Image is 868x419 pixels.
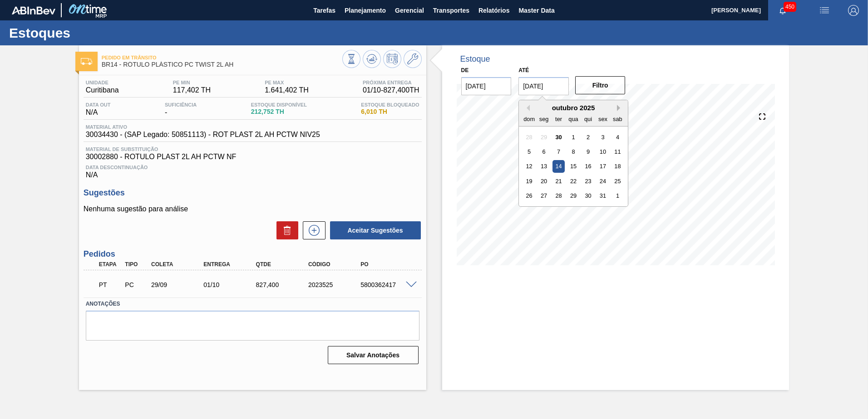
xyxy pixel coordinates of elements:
[612,146,624,158] div: Choose sábado, 11 de outubro de 2025
[86,153,419,161] span: 30002880 - ROTULO PLAST 2L AH PCTW NF
[358,281,417,288] div: 5800362417
[597,146,609,158] div: Choose sexta-feira, 10 de outubro de 2025
[102,55,342,60] span: Pedido em Trânsito
[522,130,625,203] div: month 2025-10
[567,146,580,158] div: Choose quarta-feira, 8 de outubro de 2025
[848,5,859,16] img: Logout
[251,108,307,115] span: 212,752 TH
[567,112,580,125] div: qua
[518,67,529,73] label: Até
[582,131,594,143] div: Choose quinta-feira, 2 de outubro de 2025
[102,61,342,68] span: BR14 - RÓTULO PLÁSTICO PC TWIST 2L AH
[582,190,594,202] div: Choose quinta-feira, 30 de outubro de 2025
[567,190,580,202] div: Choose quarta-feira, 29 de outubro de 2025
[383,50,401,68] button: Programar Estoque
[86,86,119,94] span: Curitibana
[265,86,309,94] span: 1.641,402 TH
[84,249,422,259] h3: Pedidos
[306,261,365,268] div: Código
[612,190,624,202] div: Choose sábado, 1 de novembro de 2025
[123,281,150,288] div: Pedido de Compra
[12,6,55,15] img: TNhmsLtSVTkK8tSr43FrP2fwEKptu5GPRR3wAAAABJRU5ErkJggg==
[582,146,594,158] div: Choose quinta-feira, 9 de outubro de 2025
[597,160,609,172] div: Choose sexta-feira, 17 de outubro de 2025
[582,112,594,125] div: qui
[538,112,550,125] div: seg
[272,221,298,239] div: Excluir Sugestões
[99,281,122,288] p: PT
[567,160,580,172] div: Choose quarta-feira, 15 de outubro de 2025
[149,281,207,288] div: 29/09/2025
[123,261,150,268] div: Tipo
[298,221,325,239] div: Nova sugestão
[201,281,260,288] div: 01/10/2025
[538,175,550,187] div: Choose segunda-feira, 20 de outubro de 2025
[612,131,624,143] div: Choose sábado, 4 de outubro de 2025
[552,131,565,143] div: Choose terça-feira, 30 de setembro de 2025
[523,146,535,158] div: Choose domingo, 5 de outubro de 2025
[86,165,419,170] span: Data Descontinuação
[358,261,417,268] div: PO
[552,160,565,172] div: Choose terça-feira, 14 de outubro de 2025
[345,5,386,16] span: Planejamento
[523,105,530,111] button: Previous Month
[404,50,422,68] button: Ir ao Master Data / Geral
[86,297,419,311] label: Anotações
[582,175,594,187] div: Choose quinta-feira, 23 de outubro de 2025
[523,175,535,187] div: Choose domingo, 19 de outubro de 2025
[538,146,550,158] div: Choose segunda-feira, 6 de outubro de 2025
[254,261,312,268] div: Qtde
[538,131,550,143] div: Not available segunda-feira, 29 de setembro de 2025
[325,220,422,240] div: Aceitar Sugestões
[163,102,199,117] div: -
[460,54,490,64] div: Estoque
[149,261,207,268] div: Coleta
[523,131,535,143] div: Not available domingo, 28 de setembro de 2025
[363,86,419,94] span: 01/10 - 827,400 TH
[461,67,469,73] label: De
[617,105,623,111] button: Next Month
[86,80,119,85] span: Unidade
[612,160,624,172] div: Choose sábado, 18 de outubro de 2025
[612,112,624,125] div: sab
[768,4,797,17] button: Notificações
[784,2,796,12] span: 450
[612,175,624,187] div: Choose sábado, 25 de outubro de 2025
[265,80,309,85] span: PE MAX
[518,77,569,95] input: dd/mm/yyyy
[361,102,419,107] span: Estoque Bloqueado
[518,5,554,16] span: Master Data
[538,190,550,202] div: Choose segunda-feira, 27 de outubro de 2025
[461,77,512,95] input: dd/mm/yyyy
[251,102,307,107] span: Estoque Disponível
[395,5,424,16] span: Gerencial
[313,5,335,16] span: Tarefas
[173,80,211,85] span: PE MIN
[575,76,626,94] button: Filtro
[819,5,830,16] img: userActions
[597,175,609,187] div: Choose sexta-feira, 24 de outubro de 2025
[254,281,312,288] div: 827,400
[86,124,320,130] span: Material ativo
[9,28,170,38] h1: Estoques
[173,86,211,94] span: 117,402 TH
[86,146,419,152] span: Material de Substituição
[523,190,535,202] div: Choose domingo, 26 de outubro de 2025
[363,80,419,85] span: Próxima Entrega
[84,102,113,117] div: N/A
[538,160,550,172] div: Choose segunda-feira, 13 de outubro de 2025
[597,112,609,125] div: sex
[86,131,320,139] span: 30034430 - (SAP Legado: 50851113) - ROT PLAST 2L AH PCTW NIV25
[97,275,124,295] div: Pedido em Trânsito
[433,5,469,16] span: Transportes
[552,146,565,158] div: Choose terça-feira, 7 de outubro de 2025
[306,281,365,288] div: 2023525
[330,221,421,239] button: Aceitar Sugestões
[363,50,381,68] button: Atualizar Gráfico
[328,346,419,364] button: Salvar Anotações
[84,161,422,179] div: N/A
[165,102,197,107] span: Suficiência
[519,104,628,112] div: outubro 2025
[84,188,422,198] h3: Sugestões
[86,102,111,107] span: Data out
